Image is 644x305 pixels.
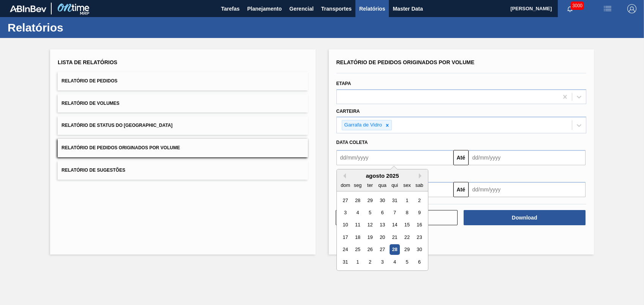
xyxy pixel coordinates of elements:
span: Planejamento [247,4,282,13]
div: Choose sábado, 2 de agosto de 2025 [414,195,424,205]
img: TNhmsLtSVTkK8tSr43FrP2fwEKptu5GPRR3wAAAABJRU5ErkJggg== [10,5,46,12]
div: qui [389,180,399,190]
div: Choose sexta-feira, 1 de agosto de 2025 [402,195,412,205]
button: Previous Month [341,173,346,179]
div: Choose segunda-feira, 1 de setembro de 2025 [352,257,363,267]
div: Choose quinta-feira, 21 de agosto de 2025 [389,232,399,242]
div: Choose quinta-feira, 28 de agosto de 2025 [389,245,399,255]
div: Choose terça-feira, 5 de agosto de 2025 [365,207,375,218]
div: Choose terça-feira, 29 de julho de 2025 [365,195,375,205]
span: Tarefas [221,4,240,13]
div: Choose sexta-feira, 15 de agosto de 2025 [402,220,412,230]
button: Relatório de Status do [GEOGRAPHIC_DATA] [58,116,308,135]
span: Master Data [393,4,423,13]
button: Até [453,182,469,197]
div: Choose terça-feira, 19 de agosto de 2025 [365,232,375,242]
span: Gerencial [289,4,314,13]
div: Choose sábado, 23 de agosto de 2025 [414,232,424,242]
span: Transportes [321,4,352,13]
input: dd/mm/yyyy [336,150,453,165]
button: Relatório de Sugestões [58,161,308,180]
input: dd/mm/yyyy [469,150,586,165]
input: dd/mm/yyyy [469,182,586,197]
div: Garrafa de Vidro [342,120,384,130]
h1: Relatórios [8,23,142,32]
div: Choose terça-feira, 26 de agosto de 2025 [365,245,375,255]
div: Choose terça-feira, 12 de agosto de 2025 [365,220,375,230]
button: Limpar [336,210,458,225]
span: Relatório de Status do [GEOGRAPHIC_DATA] [62,123,172,128]
div: Choose quarta-feira, 6 de agosto de 2025 [377,207,387,218]
div: Choose sexta-feira, 29 de agosto de 2025 [402,245,412,255]
div: sex [402,180,412,190]
div: Choose sexta-feira, 5 de setembro de 2025 [402,257,412,267]
div: Choose quarta-feira, 13 de agosto de 2025 [377,220,387,230]
div: Choose quinta-feira, 14 de agosto de 2025 [389,220,399,230]
div: Choose segunda-feira, 18 de agosto de 2025 [352,232,363,242]
div: Choose sexta-feira, 8 de agosto de 2025 [402,207,412,218]
button: Download [464,210,586,225]
label: Etapa [336,81,351,86]
div: Choose domingo, 27 de julho de 2025 [340,195,350,205]
div: Choose quinta-feira, 7 de agosto de 2025 [389,207,399,218]
div: sab [414,180,424,190]
div: dom [340,180,350,190]
span: Relatórios [359,4,385,13]
div: Choose sexta-feira, 22 de agosto de 2025 [402,232,412,242]
div: Choose domingo, 17 de agosto de 2025 [340,232,350,242]
div: seg [352,180,363,190]
div: Choose quarta-feira, 27 de agosto de 2025 [377,245,387,255]
div: Choose quarta-feira, 30 de julho de 2025 [377,195,387,205]
div: Choose segunda-feira, 28 de julho de 2025 [352,195,363,205]
div: ter [365,180,375,190]
img: Logout [627,4,636,13]
div: Choose segunda-feira, 4 de agosto de 2025 [352,207,363,218]
div: Choose quinta-feira, 31 de julho de 2025 [389,195,399,205]
span: Relatório de Pedidos Originados por Volume [62,145,180,150]
button: Relatório de Volumes [58,94,308,113]
span: Relatório de Pedidos [62,78,117,84]
div: Choose segunda-feira, 11 de agosto de 2025 [352,220,363,230]
div: Choose domingo, 24 de agosto de 2025 [340,245,350,255]
img: userActions [603,4,612,13]
div: Choose domingo, 10 de agosto de 2025 [340,220,350,230]
button: Relatório de Pedidos [58,72,308,90]
div: Choose sábado, 6 de setembro de 2025 [414,257,424,267]
div: Choose domingo, 3 de agosto de 2025 [340,207,350,218]
div: Choose sábado, 16 de agosto de 2025 [414,220,424,230]
button: Relatório de Pedidos Originados por Volume [58,139,308,157]
span: Relatório de Pedidos Originados por Volume [336,59,475,65]
div: Choose terça-feira, 2 de setembro de 2025 [365,257,375,267]
span: Relatório de Volumes [62,101,119,106]
div: Choose sábado, 30 de agosto de 2025 [414,245,424,255]
span: Relatório de Sugestões [62,168,125,173]
div: Choose quinta-feira, 4 de setembro de 2025 [389,257,399,267]
div: agosto 2025 [337,172,428,179]
div: qua [377,180,387,190]
div: Choose quarta-feira, 3 de setembro de 2025 [377,257,387,267]
span: 3000 [571,2,584,10]
span: Lista de Relatórios [58,59,117,65]
button: Notificações [558,3,582,14]
div: Choose sábado, 9 de agosto de 2025 [414,207,424,218]
div: Choose segunda-feira, 25 de agosto de 2025 [352,245,363,255]
button: Até [453,150,469,165]
label: Carteira [336,109,360,114]
div: Choose quarta-feira, 20 de agosto de 2025 [377,232,387,242]
span: Data coleta [336,140,368,145]
div: Choose domingo, 31 de agosto de 2025 [340,257,350,267]
button: Next Month [419,173,424,179]
div: month 2025-08 [339,194,425,268]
